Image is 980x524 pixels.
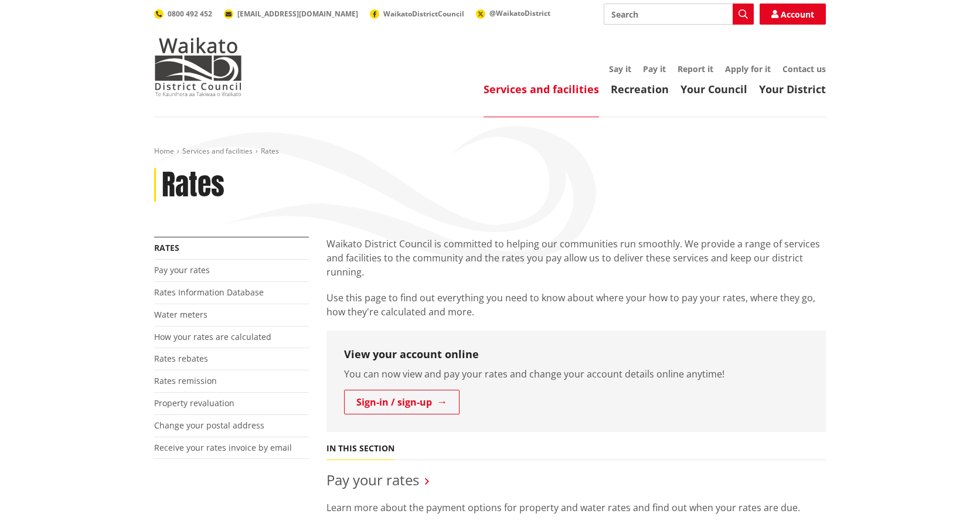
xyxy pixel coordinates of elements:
a: Pay your rates [326,470,419,489]
p: Learn more about the payment options for property and water rates and find out when your rates ar... [326,501,826,515]
a: @WaikatoDistrict [476,8,550,18]
a: Receive your rates invoice by email [154,442,292,453]
p: Use this page to find out everything you need to know about where your how to pay your rates, whe... [326,291,826,319]
a: Pay your rates [154,264,210,275]
a: Sign-in / sign-up [344,390,460,414]
a: Home [154,146,174,156]
a: Water meters [154,309,207,320]
a: Your District [759,82,826,96]
a: Rates [154,242,179,253]
a: Rates rebates [154,353,208,364]
a: Rates remission [154,375,217,386]
a: Property revaluation [154,397,234,409]
a: Account [760,4,826,25]
a: Say it [609,63,631,74]
a: Report it [678,63,713,74]
a: Change your postal address [154,420,264,431]
a: Apply for it [725,63,771,74]
input: Search input [604,4,754,25]
a: How your rates are calculated [154,331,271,342]
a: 0800 492 452 [154,9,212,19]
a: Pay it [643,63,666,74]
img: Waikato District Council - Te Kaunihera aa Takiwaa o Waikato [154,38,242,96]
p: You can now view and pay your rates and change your account details online anytime! [344,367,808,381]
a: Rates Information Database [154,287,264,298]
a: Services and facilities [182,146,253,156]
a: WaikatoDistrictCouncil [370,9,464,19]
span: @WaikatoDistrict [489,8,550,18]
a: Services and facilities [484,82,599,96]
a: Recreation [611,82,669,96]
h3: View your account online [344,348,808,361]
span: 0800 492 452 [168,9,212,19]
nav: breadcrumb [154,147,826,156]
a: [EMAIL_ADDRESS][DOMAIN_NAME] [224,9,358,19]
span: [EMAIL_ADDRESS][DOMAIN_NAME] [237,9,358,19]
h5: In this section [326,444,394,454]
span: Rates [261,146,279,156]
span: WaikatoDistrictCouncil [383,9,464,19]
h1: Rates [162,168,224,202]
a: Your Council [680,82,747,96]
p: Waikato District Council is committed to helping our communities run smoothly. We provide a range... [326,237,826,279]
a: Contact us [782,63,826,74]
